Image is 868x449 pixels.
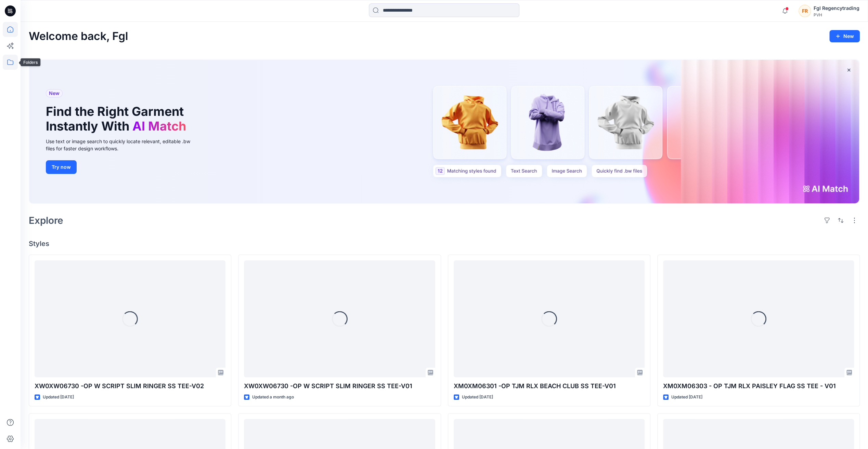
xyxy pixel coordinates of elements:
div: PVH [814,12,859,17]
h1: Find the Right Garment Instantly With [46,104,190,134]
p: XM0XM06303 - OP TJM RLX PAISLEY FLAG SS TEE - V01 [663,381,854,391]
p: Updated a month ago [252,394,294,401]
p: Updated [DATE] [43,394,74,401]
div: FR [799,5,811,17]
p: XW0XW06730 -OP W SCRIPT SLIM RINGER SS TEE-V01 [244,381,435,391]
h2: Explore [29,215,63,226]
p: Updated [DATE] [671,394,702,401]
p: Updated [DATE] [462,394,493,401]
div: Use text or image search to quickly locate relevant, editable .bw files for faster design workflows. [46,138,200,152]
div: Fgl Regencytrading [814,4,859,12]
button: Try now [46,160,77,174]
h2: Welcome back, Fgl [29,30,128,43]
span: AI Match [132,119,186,134]
button: New [829,30,860,42]
span: New [49,89,60,97]
p: XW0XW06730 -OP W SCRIPT SLIM RINGER SS TEE-V02 [35,381,225,391]
h4: Styles [29,240,860,248]
p: XM0XM06301 -OP TJM RLX BEACH CLUB SS TEE-V01 [454,381,645,391]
